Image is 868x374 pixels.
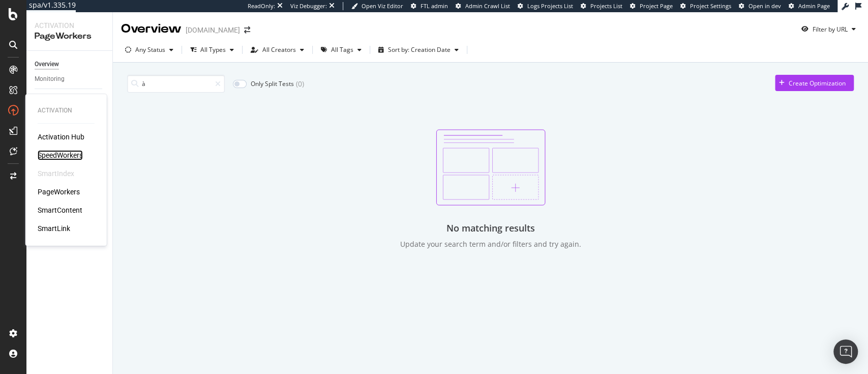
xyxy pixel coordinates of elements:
[789,2,830,10] a: Admin Page
[436,129,546,206] img: svg%3e
[200,47,226,53] div: All Types
[833,339,858,364] div: Open Intercom Messenger
[749,2,781,10] span: Open in dev
[789,79,846,88] div: Create Optimization
[798,2,830,10] span: Admin Page
[38,106,95,115] div: Activation
[388,47,451,53] div: Sort by: Creation Date
[186,25,240,35] div: [DOMAIN_NAME]
[640,2,673,10] span: Project Page
[35,74,65,84] div: Monitoring
[135,47,165,53] div: Any Status
[35,74,105,84] a: Monitoring
[38,223,70,234] a: SmartLink
[244,26,250,34] div: arrow-right-arrow-left
[527,2,573,10] span: Logs Projects List
[186,42,238,58] button: All Types
[290,2,327,10] div: Viz Debugger:
[35,31,104,42] div: PageWorkers
[35,59,105,70] a: Overview
[411,2,448,10] a: FTL admin
[296,79,304,89] div: ( 0 )
[247,42,308,58] button: All Creators
[446,222,535,235] div: No matching results
[518,2,573,10] a: Logs Projects List
[456,2,510,10] a: Admin Crawl List
[35,59,59,70] div: Overview
[38,132,84,142] a: Activation Hub
[121,42,177,58] button: Any Status
[127,75,225,93] input: Search an Optimization
[121,20,182,38] div: Overview
[35,93,57,104] div: Settings
[331,47,353,53] div: All Tags
[400,239,581,249] div: Update your search term and/or filters and try again.
[248,2,275,10] div: ReadOnly:
[262,47,296,53] div: All Creators
[374,42,463,58] button: Sort by: Creation Date
[38,205,82,215] a: SmartContent
[35,20,104,31] div: Activation
[351,2,403,10] a: Open Viz Editor
[680,2,731,10] a: Project Settings
[38,150,83,160] a: SpeedWorkers
[813,25,848,34] div: Filter by URL
[590,2,622,10] span: Projects List
[630,2,673,10] a: Project Page
[35,93,105,104] a: Settings
[690,2,731,10] span: Project Settings
[38,168,74,179] div: SmartIndex
[251,79,294,88] div: Only Split Tests
[421,2,448,10] span: FTL admin
[775,75,854,91] button: Create Optimization
[38,187,80,197] a: PageWorkers
[739,2,781,10] a: Open in dev
[465,2,510,10] span: Admin Crawl List
[362,2,403,10] span: Open Viz Editor
[581,2,622,10] a: Projects List
[797,21,860,37] button: Filter by URL
[317,42,366,58] button: All Tags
